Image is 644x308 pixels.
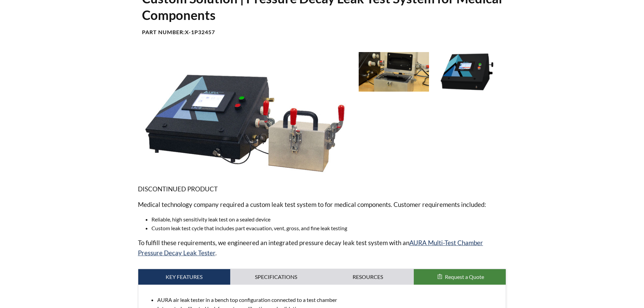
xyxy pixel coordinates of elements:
li: Reliable, high sensitivity leak test on a sealed device [151,215,506,224]
a: Key Features [138,269,230,285]
li: Custom leak test cycle that includes part evacuation, vent, gross, and fine leak testing [151,224,506,233]
a: Specifications [230,269,322,285]
h4: Part Number: [142,29,502,36]
img: Pressure decay leak test system for medical components, front view [138,52,354,173]
p: Medical technology company required a custom leak test system to for medical components. Customer... [138,199,506,210]
p: DISCONTINUED PRODUCT [138,184,506,194]
a: Resources [322,269,414,285]
p: To fulfill these requirements, we engineered an integrated pressure decay leak test system with an . [138,238,506,258]
span: Request a Quote [445,274,484,280]
b: X-1P32457 [185,29,215,35]
button: Request a Quote [414,269,506,285]
img: Aura Multi-Test Pressure Decay Leak Tester, front view [432,52,503,91]
img: Pressure decay leak test system with custom test chamber, open lid [359,52,429,91]
li: AURA air leak tester in a bench top configuration connected to a test chamber [157,295,501,304]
